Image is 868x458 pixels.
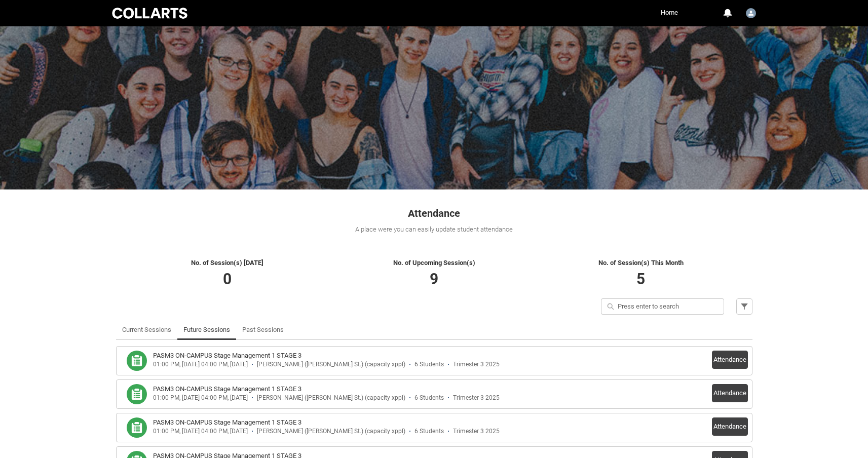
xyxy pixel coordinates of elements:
li: Future Sessions [177,320,236,340]
div: 6 Students [414,361,444,368]
a: Home [658,5,681,20]
li: Past Sessions [236,320,290,340]
button: Filter [736,298,752,315]
h3: PASM3 ON-CAMPUS Stage Management 1 STAGE 3 [153,351,301,361]
div: 6 Students [414,428,444,435]
div: Trimester 3 2025 [453,428,500,435]
span: 9 [430,270,438,288]
span: 0 [223,270,232,288]
div: 6 Students [414,394,444,402]
h3: PASM3 ON-CAMPUS Stage Management 1 STAGE 3 [153,417,301,428]
div: 01:00 PM, [DATE] 04:00 PM, [DATE] [153,361,248,368]
img: Victoria.Woolley [746,8,756,18]
li: Current Sessions [116,320,177,340]
button: Attendance [712,351,748,369]
div: [PERSON_NAME] ([PERSON_NAME] St.) (capacity xppl) [257,394,405,402]
a: Current Sessions [122,320,171,340]
div: Trimester 3 2025 [453,394,500,402]
span: No. of Session(s) [DATE] [191,259,263,266]
a: Future Sessions [183,320,230,340]
button: Attendance [712,384,748,402]
span: No. of Upcoming Session(s) [393,259,475,266]
span: No. of Session(s) This Month [598,259,684,266]
span: 5 [636,270,645,288]
div: Trimester 3 2025 [453,361,500,368]
div: [PERSON_NAME] ([PERSON_NAME] St.) (capacity xppl) [257,428,405,435]
button: User Profile Victoria.Woolley [743,4,759,20]
div: [PERSON_NAME] ([PERSON_NAME] St.) (capacity xppl) [257,361,405,368]
div: 01:00 PM, [DATE] 04:00 PM, [DATE] [153,428,248,435]
h3: PASM3 ON-CAMPUS Stage Management 1 STAGE 3 [153,384,301,394]
div: A place were you can easily update student attendance [116,224,752,235]
a: Past Sessions [242,320,284,340]
span: Attendance [408,207,460,219]
input: Press enter to search [601,298,724,315]
div: 01:00 PM, [DATE] 04:00 PM, [DATE] [153,394,248,402]
button: Attendance [712,417,748,436]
